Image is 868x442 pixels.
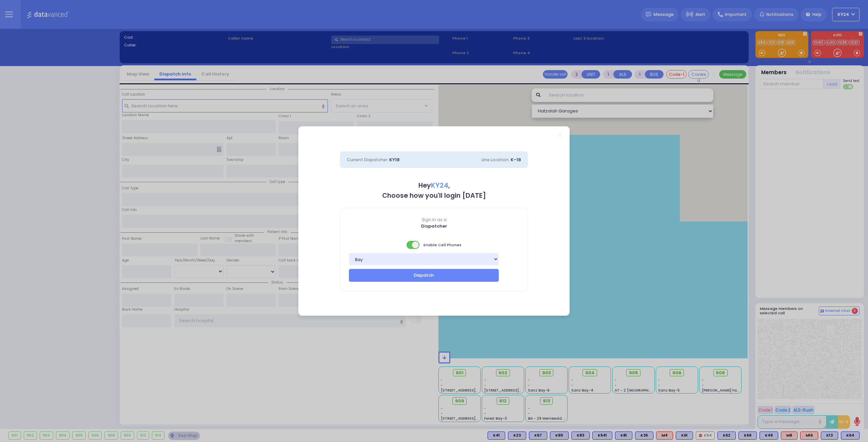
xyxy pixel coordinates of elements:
b: Dispatcher [421,223,447,229]
span: Sign in as a [340,217,528,223]
button: Dispatch [349,269,499,282]
span: Line Location: [481,157,510,163]
a: Close [558,133,562,137]
span: Enable Cell Phones [407,240,461,250]
b: Hey , [418,181,450,190]
b: Choose how you'll login [DATE] [382,191,486,200]
span: KY24 [431,181,448,190]
span: KY18 [389,156,400,163]
span: Current Dispatcher: [347,157,388,163]
span: K-18 [511,156,521,163]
